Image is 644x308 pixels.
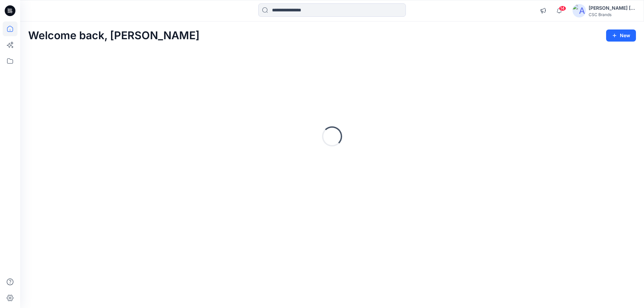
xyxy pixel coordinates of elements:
[606,29,636,42] button: New
[28,29,200,42] h2: Welcome back, [PERSON_NAME]
[589,4,636,12] div: [PERSON_NAME] [PERSON_NAME]
[559,6,566,11] span: 14
[589,12,636,17] div: CSC Brands
[573,4,586,17] img: avatar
